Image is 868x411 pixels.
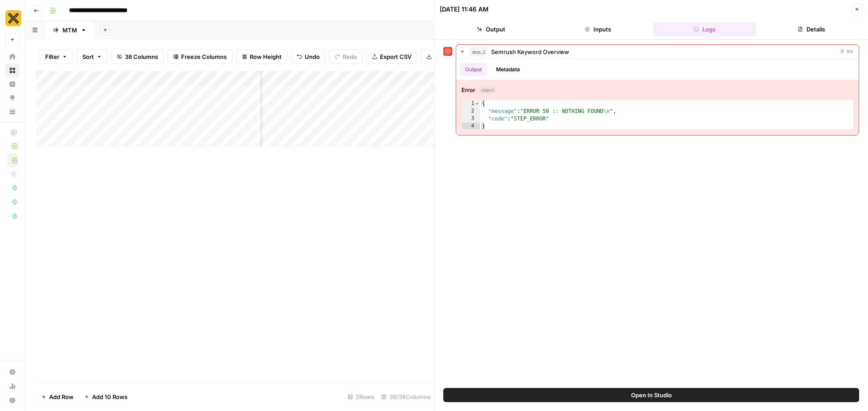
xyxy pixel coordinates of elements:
span: Row Height [250,52,282,61]
span: step_2 [469,47,488,56]
span: Add 10 Rows [92,392,128,401]
span: Sort [82,52,94,61]
button: Row Height [236,50,287,64]
span: Toggle code folding, rows 1 through 4 [475,100,480,108]
a: Insights [5,77,19,91]
div: 2 [462,108,480,115]
button: Help + Support [5,393,19,407]
div: [DATE] 11:46 AM [440,5,488,14]
span: 38 Columns [125,52,158,61]
div: 3 [462,115,480,123]
a: Usage [5,379,19,393]
button: Output [460,63,487,76]
img: CookUnity Logo [5,10,21,26]
span: 0 ms [841,48,853,56]
button: Add 10 Rows [79,390,133,404]
a: Your Data [5,105,19,119]
a: Browse [5,63,19,78]
button: Export CSV [366,50,417,64]
div: 36/38 Columns [378,390,434,404]
button: Filter [39,50,73,64]
a: Opportunities [5,91,19,105]
span: Add Row [49,392,74,401]
span: Semrush Keyword Overview [491,47,569,56]
span: Export CSV [380,52,411,61]
button: Metadata [491,63,525,76]
span: Filter [45,52,59,61]
span: object [479,86,496,94]
strong: Error [461,85,475,94]
button: Redo [329,50,363,64]
span: Redo [343,52,357,61]
div: 1 [462,100,480,108]
button: Inputs [546,22,650,36]
button: Open In Studio [443,388,859,402]
button: 38 Columns [111,50,164,64]
button: 0 ms [456,45,859,59]
div: 2 Rows [344,390,378,404]
a: Settings [5,365,19,379]
button: Undo [291,50,325,64]
button: Output [440,22,543,36]
div: 0 ms [456,59,859,135]
button: Logs [653,22,756,36]
button: Freeze Columns [167,50,232,64]
a: Home [5,50,19,64]
a: MTM [45,21,94,39]
div: MTM [62,26,77,35]
span: Open In Studio [631,391,672,399]
span: Undo [305,52,320,61]
button: Details [759,22,863,36]
button: Add Row [36,390,79,404]
button: Sort [77,50,108,64]
div: 4 [462,123,480,130]
button: Workspace: CookUnity [5,7,19,29]
span: Freeze Columns [181,52,227,61]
